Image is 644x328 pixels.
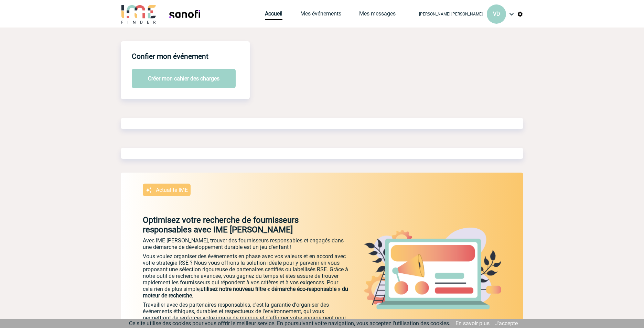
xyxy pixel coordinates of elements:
span: Ce site utilise des cookies pour vous offrir le meilleur service. En poursuivant votre navigation... [129,320,450,327]
span: [PERSON_NAME] [PERSON_NAME] [419,12,483,17]
a: Accueil [265,10,282,20]
p: Optimisez votre recherche de fournisseurs responsables avec IME [PERSON_NAME] [121,215,349,234]
h4: Confier mon événement [132,52,208,61]
p: Vous voulez organiser des événements en phase avec vos valeurs et en accord avec votre stratégie ... [143,253,349,299]
a: Mes messages [359,10,396,20]
button: Créer mon cahier des charges [132,69,236,88]
span: utilisez notre nouveau filtre « démarche éco-responsable » du moteur de recherche. [143,286,348,299]
span: VD [493,11,500,17]
p: Avec IME [PERSON_NAME], trouver des fournisseurs responsables et engagés dans une démarche de dév... [143,237,349,250]
a: Mes événements [300,10,341,20]
img: actu.png [364,228,501,309]
p: Actualité IME [156,187,188,193]
a: En savoir plus [455,320,490,327]
a: J'accepte [495,320,518,327]
p: Travailler avec des partenaires responsables, c'est la garantie d'organiser des événements éthiqu... [143,302,349,328]
img: IME-Finder [121,4,157,24]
